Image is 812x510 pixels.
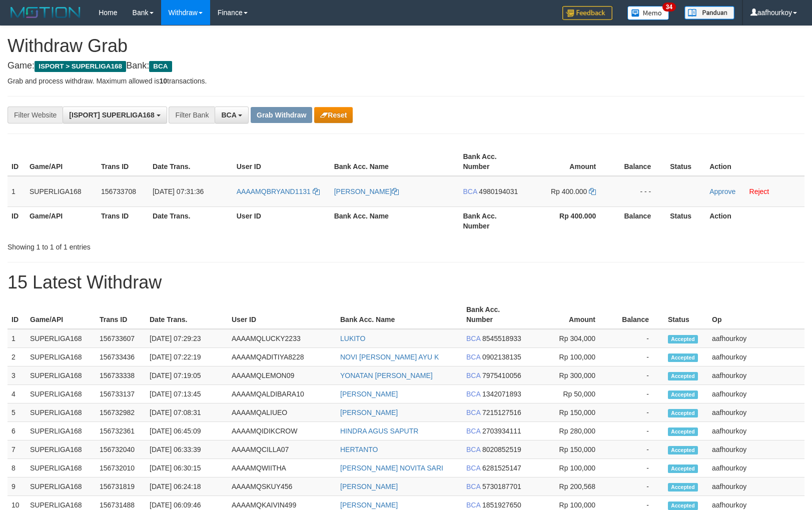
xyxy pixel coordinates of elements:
span: BCA [466,408,480,416]
td: SUPERLIGA168 [26,440,96,459]
td: AAAAMQLEMON09 [228,366,336,385]
td: aafhourkoy [708,459,804,477]
th: Bank Acc. Name [336,300,462,329]
td: [DATE] 07:29:23 [146,329,228,348]
th: Bank Acc. Number [459,147,528,176]
span: [DATE] 07:31:36 [153,187,204,195]
a: [PERSON_NAME] [340,390,398,398]
span: Accepted [668,390,698,399]
td: - [610,329,664,348]
td: aafhourkoy [708,403,804,422]
th: Status [666,147,705,176]
td: Rp 50,000 [530,385,610,403]
span: BCA [463,187,477,195]
th: Date Trans. [149,206,233,235]
button: BCA [215,106,249,123]
span: BCA [221,111,236,119]
a: [PERSON_NAME] NOVITA SARI [340,464,443,472]
td: SUPERLIGA168 [26,348,96,366]
td: AAAAMQADITIYA8228 [228,348,336,366]
td: 156732040 [96,440,146,459]
td: - [610,477,664,496]
td: [DATE] 07:13:45 [146,385,228,403]
span: BCA [466,445,480,453]
td: - [610,348,664,366]
th: ID [8,147,26,176]
td: - [610,422,664,440]
span: 156733708 [101,187,136,195]
td: Rp 100,000 [530,459,610,477]
td: SUPERLIGA168 [26,176,97,207]
a: AAAAMQBRYAND1131 [237,187,320,195]
span: Accepted [668,335,698,343]
td: AAAAMQALIUEO [228,403,336,422]
td: - [610,403,664,422]
a: HINDRA AGUS SAPUTR [340,427,418,435]
img: Button%20Memo.svg [627,6,669,20]
td: AAAAMQLUCKY2233 [228,329,336,348]
td: - [610,459,664,477]
td: [DATE] 07:22:19 [146,348,228,366]
span: Copy 8020852519 to clipboard [482,445,521,453]
td: AAAAMQALDIBARA10 [228,385,336,403]
th: Game/API [26,147,97,176]
a: [PERSON_NAME] [340,482,398,490]
a: HERTANTO [340,445,378,453]
th: Date Trans. [149,147,233,176]
td: - [610,385,664,403]
th: Action [705,206,804,235]
a: YONATAN [PERSON_NAME] [340,371,433,379]
th: Amount [528,147,611,176]
td: 156731819 [96,477,146,496]
th: Balance [611,147,666,176]
td: 1 [8,176,26,207]
h1: 15 Latest Withdraw [8,272,804,292]
td: 7 [8,440,26,459]
td: AAAAMQWIITHA [228,459,336,477]
th: Status [664,300,708,329]
td: [DATE] 06:30:15 [146,459,228,477]
a: [PERSON_NAME] [334,187,399,195]
td: 1 [8,329,26,348]
td: 156733137 [96,385,146,403]
img: panduan.png [684,6,734,19]
span: BCA [466,427,480,435]
span: BCA [466,482,480,490]
td: aafhourkoy [708,348,804,366]
th: Bank Acc. Name [330,147,459,176]
span: AAAAMQBRYAND1131 [237,187,311,195]
h1: Withdraw Grab [8,36,804,56]
a: Approve [709,187,735,195]
td: 8 [8,459,26,477]
span: Copy 2703934111 to clipboard [482,427,521,435]
td: AAAAMQCILLA07 [228,440,336,459]
th: Bank Acc. Number [459,206,528,235]
span: BCA [149,61,172,72]
td: aafhourkoy [708,366,804,385]
th: Bank Acc. Number [462,300,530,329]
td: [DATE] 07:19:05 [146,366,228,385]
td: SUPERLIGA168 [26,422,96,440]
span: BCA [466,334,480,342]
th: Trans ID [96,300,146,329]
th: User ID [233,206,330,235]
span: Copy 5730187701 to clipboard [482,482,521,490]
img: MOTION_logo.png [8,5,84,20]
span: Copy 7975410056 to clipboard [482,371,521,379]
span: ISPORT > SUPERLIGA168 [35,61,126,72]
span: BCA [466,501,480,509]
td: 9 [8,477,26,496]
td: SUPERLIGA168 [26,366,96,385]
th: Op [708,300,804,329]
a: Reject [749,187,769,195]
span: Copy 1342071893 to clipboard [482,390,521,398]
th: Bank Acc. Name [330,206,459,235]
button: Reset [314,107,353,123]
h4: Game: Bank: [8,61,804,71]
div: Showing 1 to 1 of 1 entries [8,238,331,252]
strong: 10 [159,77,167,85]
td: Rp 150,000 [530,403,610,422]
span: BCA [466,390,480,398]
td: Rp 150,000 [530,440,610,459]
td: [DATE] 06:24:18 [146,477,228,496]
